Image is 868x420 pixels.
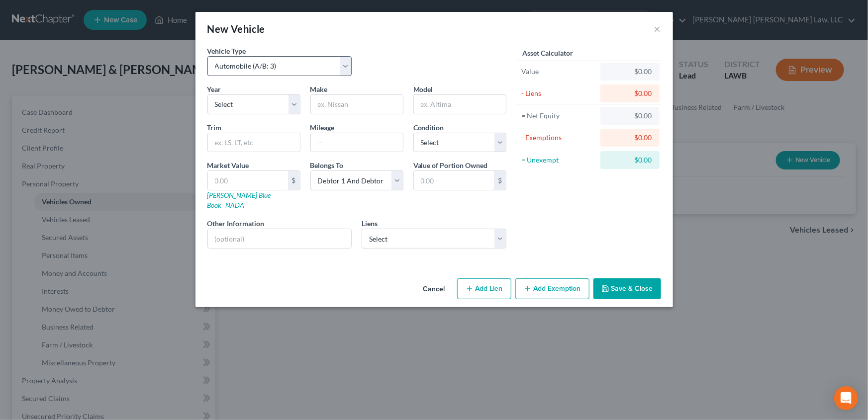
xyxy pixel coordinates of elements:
label: Other Information [207,218,265,229]
input: ex. Altima [414,95,506,114]
label: Liens [362,218,378,229]
label: Asset Calculator [522,48,573,58]
div: $0.00 [608,67,652,77]
button: × [654,23,661,35]
label: Value of Portion Owned [413,160,488,170]
div: - Liens [521,88,596,98]
div: = Unexempt [521,155,596,165]
div: $0.00 [608,133,652,143]
div: $0.00 [608,111,652,121]
input: 0.00 [414,171,494,190]
input: ex. LS, LT, etc [208,133,300,152]
button: Add Lien [457,278,511,299]
input: -- [311,133,403,152]
input: ex. Nissan [311,95,403,114]
button: Cancel [415,279,453,299]
div: Open Intercom Messenger [834,386,858,410]
div: $ [288,171,300,190]
div: = Net Equity [521,111,596,121]
span: Belongs To [310,161,344,169]
div: $ [494,171,506,190]
a: [PERSON_NAME] Blue Book [207,191,271,209]
input: (optional) [208,229,352,248]
button: Save & Close [593,278,661,299]
div: $0.00 [608,88,652,98]
input: 0.00 [208,171,288,190]
button: Add Exemption [515,278,589,299]
div: - Exemptions [521,133,596,143]
div: $0.00 [608,155,652,165]
div: Value [521,67,596,77]
span: Make [310,85,328,93]
label: Market Value [207,160,249,170]
label: Trim [207,122,222,133]
label: Mileage [310,122,335,133]
div: New Vehicle [207,22,265,36]
label: Condition [413,122,444,133]
label: Vehicle Type [207,46,246,56]
label: Year [207,84,221,94]
a: NADA [226,201,245,209]
label: Model [413,84,433,94]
